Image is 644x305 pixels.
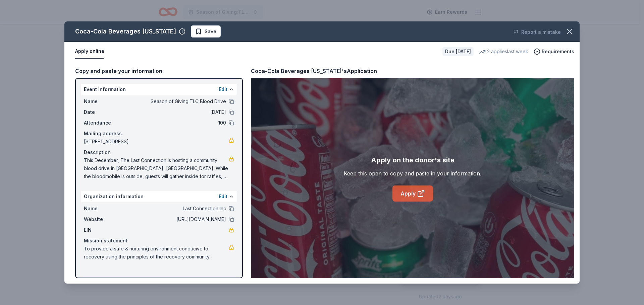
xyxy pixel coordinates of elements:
span: Date [84,108,129,116]
button: Apply online [75,45,104,59]
div: Due [DATE] [442,47,474,56]
span: EIN [84,226,129,234]
div: Description [84,148,234,156]
span: This December, The Last Connection is hosting a community blood drive in [GEOGRAPHIC_DATA], [GEOG... [84,156,229,180]
span: [URL][DOMAIN_NAME] [129,215,226,223]
span: Requirements [542,48,574,56]
span: [DATE] [129,108,226,116]
div: Mission statement [84,237,234,245]
div: 2 applies last week [479,48,528,56]
span: Attendance [84,119,129,127]
span: Season of Giving:TLC Blood Drive [129,97,226,105]
button: Edit [219,85,227,93]
div: Event information [81,84,237,95]
span: To provide a safe & nurturing environment conducive to recovery using the principles of the recov... [84,245,229,261]
button: Requirements [534,48,574,56]
div: Keep this open to copy and paste in your information. [344,169,481,177]
button: Report a mistake [513,28,561,36]
span: 100 [129,119,226,127]
div: Coca-Cola Beverages [US_STATE]'s Application [251,67,377,75]
div: Coca-Cola Beverages [US_STATE] [75,26,176,37]
button: Edit [219,193,227,201]
button: Save [191,25,221,37]
span: Name [84,97,129,105]
span: Save [205,27,216,35]
span: Website [84,215,129,223]
div: Copy and paste your information: [75,67,243,75]
a: Apply [392,185,433,202]
span: Last Connection Inc [129,205,226,213]
div: Organization information [81,191,237,202]
div: Mailing address [84,130,234,138]
span: Name [84,205,129,213]
span: [STREET_ADDRESS] [84,138,229,146]
div: Apply on the donor's site [371,155,454,165]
